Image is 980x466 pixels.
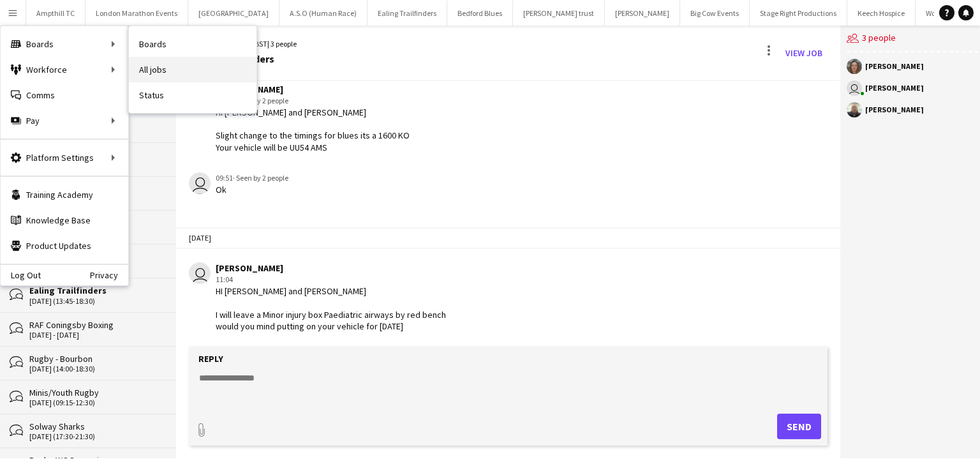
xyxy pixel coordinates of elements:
div: Solway Sharks [29,421,163,432]
div: Minis/Youth Rugby [29,387,163,398]
button: Stage Right Productions [750,1,847,26]
div: [PERSON_NAME] [865,63,924,70]
button: A.S.O (Human Race) [279,1,367,26]
div: 09:50 [216,95,410,107]
button: Ealing Trailfinders [367,1,447,26]
div: [DATE] [176,227,840,249]
div: [DATE] (13:45-18:30) [29,297,163,306]
label: Reply [198,353,223,365]
div: 11:04 [216,274,446,285]
div: Hi [PERSON_NAME] and [PERSON_NAME] Slight change to the timings for blues its a 1600 KO Your vehi... [216,107,410,153]
div: Workforce [1,57,128,82]
a: Product Updates [1,233,128,259]
a: Training Academy [1,182,128,207]
div: [PERSON_NAME] [216,262,446,274]
span: BST [255,39,267,49]
a: Log Out [1,270,41,280]
a: Knowledge Base [1,207,128,233]
div: [DATE] (09:15-12:30) [29,398,163,407]
div: Pay [1,108,128,133]
a: Boards [129,31,256,57]
div: [PERSON_NAME] [865,106,924,114]
div: [DATE] - [DATE] [29,331,163,340]
div: 09:51 [216,172,288,184]
div: RAF Coningsby Boxing [29,319,163,331]
div: Ok [216,184,288,195]
button: [PERSON_NAME] [605,1,680,26]
a: View Job [780,43,828,63]
div: [PERSON_NAME] [216,84,410,95]
button: Wolf Runs [916,1,967,26]
button: [GEOGRAPHIC_DATA] [188,1,279,26]
span: · Seen by 2 people [233,173,288,183]
button: Send [777,414,821,439]
a: Comms [1,82,128,108]
div: [DATE] (14:00-18:30) [29,365,163,373]
button: [PERSON_NAME] trust [513,1,605,26]
button: Keech Hospice [847,1,916,26]
button: London Marathon Events [85,1,188,26]
div: 3 people [847,26,979,52]
div: Ealing Trailfinders [29,285,163,296]
div: Platform Settings [1,145,128,170]
div: Rugby WC Screening [29,455,163,466]
a: Privacy [90,270,128,280]
button: Bedford Blues [447,1,513,26]
div: [DATE] (17:30-21:30) [29,432,163,441]
button: Big Cow Events [680,1,750,26]
div: Rugby - Bourbon [29,353,163,365]
span: · Seen by 2 people [233,96,288,105]
div: Boards [1,31,128,57]
a: All jobs [129,57,256,82]
div: [PERSON_NAME] [865,84,924,92]
button: Ampthill TC [26,1,85,26]
div: HI [PERSON_NAME] and [PERSON_NAME] I will leave a Minor injury box Paediatric airways by red benc... [216,285,446,332]
a: Status [129,82,256,108]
